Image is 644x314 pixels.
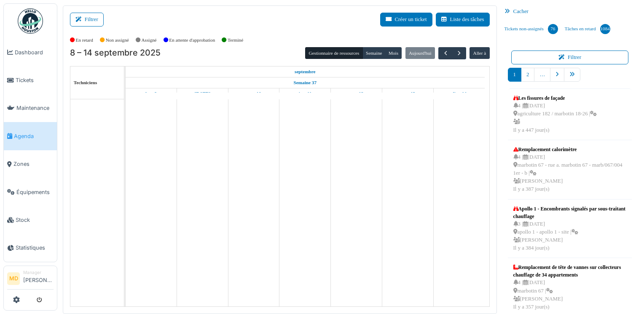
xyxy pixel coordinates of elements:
div: 4 | [DATE] marbotin 67 | [PERSON_NAME] Il y a 357 jour(s) [513,279,627,311]
div: Apollo 1 - Encombrants signalés par sous-traitant chauffage [513,205,627,220]
div: Remplacement de tête de vannes sur collecteurs chauffage de 34 appartements [513,263,627,279]
button: Suivant [452,47,466,59]
a: Stock [4,206,57,234]
a: Agenda [4,122,57,150]
span: Stock [16,216,54,224]
div: Les fissures de façade [513,94,597,102]
label: En attente d'approbation [169,37,215,44]
span: Techniciens [74,80,97,85]
a: Zones [4,150,57,178]
a: Maintenance [4,94,57,122]
a: Semaine 37 [292,77,319,88]
span: Maintenance [16,104,54,112]
a: 8 septembre 2025 [143,88,159,99]
button: Filtrer [70,13,104,27]
a: Équipements [4,178,57,206]
button: Gestionnaire de ressources [305,47,362,59]
a: 13 septembre 2025 [398,88,417,99]
button: Liste des tâches [436,13,490,27]
span: Agenda [14,132,54,140]
button: Aujourd'hui [405,47,435,59]
label: Assigné [142,37,157,44]
a: 2 [521,68,534,82]
button: Semaine [362,47,386,59]
a: 11 septembre 2025 [296,88,314,99]
label: En retard [76,37,93,44]
span: Équipements [16,188,54,196]
a: 1 [508,68,521,82]
span: Dashboard [15,48,54,56]
label: Non assigné [106,37,129,44]
h2: 8 – 14 septembre 2025 [70,48,161,58]
div: 1084 [600,24,610,34]
a: Remplacement calorimètre 4 |[DATE] marbotin 67 - rue a. marbotin 67 - marb/067/004 1er - b | [PER... [511,144,629,196]
div: Cacher [501,5,639,18]
span: Tickets [16,76,54,84]
button: Précédent [438,47,452,59]
div: 4 | [DATE] agriculture 182 / marbotin 18-26 | Il y a 447 jour(s) [513,102,597,134]
a: MD Manager[PERSON_NAME] [7,269,54,290]
a: Tickets [4,66,57,94]
li: MD [7,272,20,285]
a: Les fissures de façade 4 |[DATE] agriculture 182 / marbotin 18-26 | Il y a 447 jour(s) [511,92,599,136]
img: Badge_color-CXgf-gQk.svg [18,8,43,34]
span: Zones [13,160,54,168]
label: Terminé [228,37,243,44]
a: 14 septembre 2025 [449,88,468,99]
button: Filtrer [511,51,629,64]
span: Statistiques [16,244,54,252]
nav: pager [508,68,632,88]
a: 8 septembre 2025 [292,67,318,77]
a: 12 septembre 2025 [347,88,366,99]
a: Tickets non-assignés [501,18,561,40]
div: 4 | [DATE] marbotin 67 - rue a. marbotin 67 - marb/067/004 1er - b | [PERSON_NAME] Il y a 387 jou... [513,153,627,194]
a: Tâches en retard [561,18,614,40]
a: … [534,68,550,82]
div: 3 | [DATE] apollo 1 - apollo 1 - site | [PERSON_NAME] Il y a 384 jour(s) [513,220,627,253]
div: Manager [23,269,54,276]
a: Remplacement de tête de vannes sur collecteurs chauffage de 34 appartements 4 |[DATE] marbotin 67... [511,261,629,313]
div: 76 [548,24,558,34]
a: 9 septembre 2025 [193,88,213,99]
button: Aller à [470,47,489,59]
a: Statistiques [4,234,57,262]
button: Mois [385,47,402,59]
a: Apollo 1 - Encombrants signalés par sous-traitant chauffage 3 |[DATE] apollo 1 - apollo 1 - site ... [511,203,629,255]
div: Remplacement calorimètre [513,146,627,153]
a: 10 septembre 2025 [244,88,263,99]
a: Dashboard [4,38,57,66]
li: [PERSON_NAME] [23,269,54,287]
button: Créer un ticket [380,13,432,27]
